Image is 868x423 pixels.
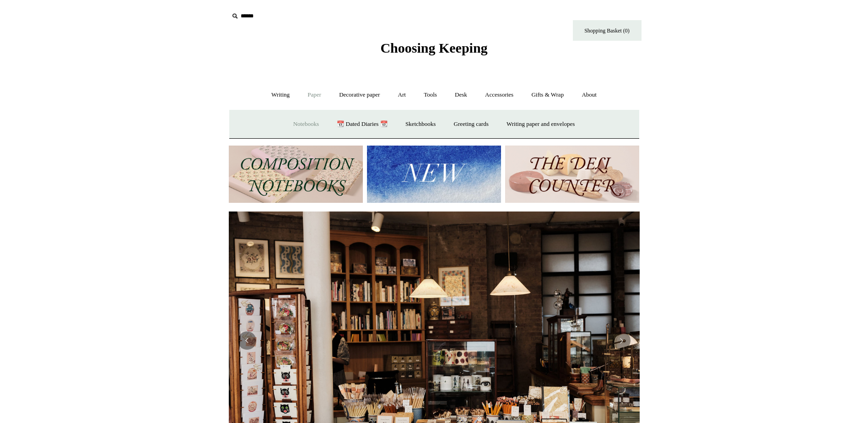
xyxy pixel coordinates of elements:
a: Desk [447,83,475,107]
button: Previous [238,331,256,350]
a: Writing paper and envelopes [498,112,583,136]
a: 📆 Dated Diaries 📆 [329,112,395,136]
a: Notebooks [285,112,327,136]
a: About [573,83,605,107]
img: New.jpg__PID:f73bdf93-380a-4a35-bcfe-7823039498e1 [367,146,501,203]
img: The Deli Counter [505,146,639,203]
a: Writing [263,83,298,107]
img: 202302 Composition ledgers.jpg__PID:69722ee6-fa44-49dd-a067-31375e5d54ec [229,146,363,203]
a: Gifts & Wrap [523,83,572,107]
a: Choosing Keeping [380,48,487,54]
a: Art [390,83,414,107]
a: Paper [299,83,329,107]
a: Tools [415,83,445,107]
span: Choosing Keeping [380,40,487,55]
a: Shopping Basket (0) [573,20,642,41]
a: Greeting cards [446,112,497,136]
a: Accessories [477,83,522,107]
a: Sketchbooks [397,112,444,136]
button: Next [612,331,631,350]
a: Decorative paper [331,83,388,107]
